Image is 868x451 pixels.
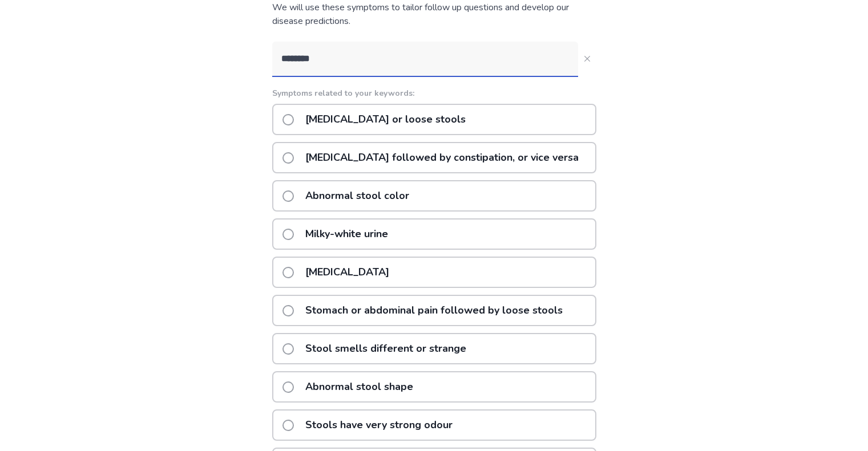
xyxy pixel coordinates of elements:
[298,372,420,401] p: Abnormal stool shape
[298,296,570,325] p: Stomach or abdominal pain followed by loose stools
[272,1,596,28] div: We will use these symptoms to tailor follow up questions and develop our disease predictions.
[298,220,395,249] p: Milky-white urine
[578,50,596,68] button: Close
[272,87,596,99] p: Symptoms related to your keywords:
[298,258,396,287] p: [MEDICAL_DATA]
[298,105,473,134] p: [MEDICAL_DATA] or loose stools
[272,42,578,76] input: Close
[298,181,416,210] p: Abnormal stool color
[298,143,586,172] p: [MEDICAL_DATA] followed by constipation, or vice versa
[298,334,473,363] p: Stool smells different or strange
[298,411,459,440] p: Stools have very strong odour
